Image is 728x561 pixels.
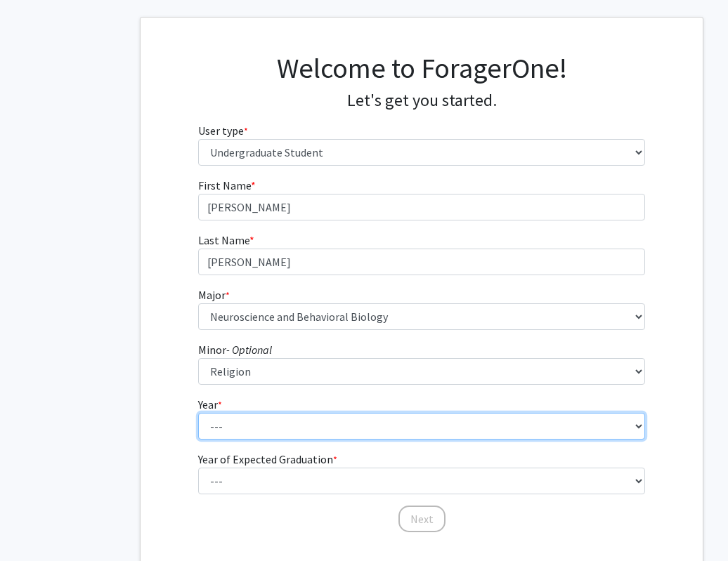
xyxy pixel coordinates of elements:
[398,506,446,532] button: Next
[198,451,337,468] label: Year of Expected Graduation
[198,396,222,413] label: Year
[198,91,646,111] h4: Let's get you started.
[198,178,251,192] span: First Name
[198,122,248,139] label: User type
[198,51,646,85] h1: Welcome to ForagerOne!
[198,286,230,303] label: Major
[198,341,272,358] label: Minor
[226,343,272,357] i: - Optional
[198,233,249,247] span: Last Name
